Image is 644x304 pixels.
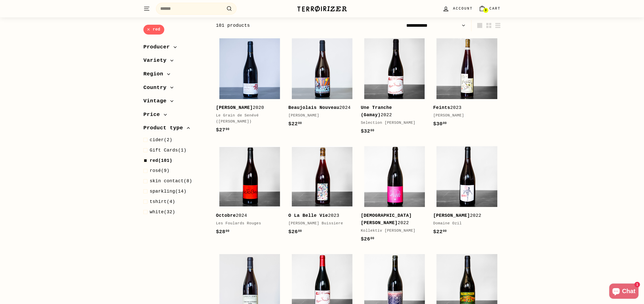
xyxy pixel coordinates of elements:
span: Account [453,6,473,11]
span: Region [143,70,167,78]
button: Price [143,109,208,123]
div: 2022 [433,212,496,219]
div: [PERSON_NAME] [433,113,496,119]
sup: 00 [298,229,302,233]
sup: 00 [298,121,302,125]
span: Producer [143,43,174,51]
button: Variety [143,55,208,69]
a: O La Belle Vie2023[PERSON_NAME] Buissiere [288,143,356,241]
span: Price [143,110,164,119]
div: [PERSON_NAME] [288,113,351,119]
a: Feints2023[PERSON_NAME] [433,35,501,133]
sup: 00 [371,237,374,240]
div: 2020 [216,104,278,111]
span: tshirt [150,199,167,204]
sup: 00 [443,229,447,233]
button: Product type [143,123,208,136]
a: Beaujolais Nouveau2024[PERSON_NAME] [288,35,356,133]
div: 2023 [288,212,351,219]
sup: 00 [226,128,229,131]
span: 3 [485,9,487,12]
a: red [143,25,164,35]
a: [PERSON_NAME]2020Le Grain de Senévé ([PERSON_NAME]) [216,35,283,139]
a: Octobre2024Les Foulards Rouges [216,143,283,241]
b: [DEMOGRAPHIC_DATA][PERSON_NAME] [361,213,412,225]
b: Beaujolais Nouveau [288,105,339,110]
span: $28 [216,229,229,235]
sup: 00 [443,121,447,125]
span: red [150,158,158,163]
span: (2) [150,136,172,144]
span: Country [143,83,170,92]
span: (101) [150,157,172,164]
span: (32) [150,208,175,216]
div: 2022 [361,212,423,227]
div: Kollektiv [PERSON_NAME] [361,228,423,234]
div: 2022 [361,104,423,119]
sup: 00 [226,229,229,233]
span: Cart [489,6,501,11]
b: [PERSON_NAME] [216,105,253,110]
span: skin contact [150,178,184,184]
div: 2024 [288,104,351,111]
span: cider [150,137,164,142]
span: sparkling [150,189,175,194]
b: Feints [433,105,450,110]
span: $27 [216,127,229,133]
div: Le Grain de Senévé ([PERSON_NAME]) [216,113,278,125]
inbox-online-store-chat: Shopify online store chat [608,284,640,300]
div: 2024 [216,212,278,219]
b: [PERSON_NAME] [433,213,470,218]
b: Octobre [216,213,236,218]
button: Country [143,82,208,96]
div: 101 products [216,22,358,29]
div: Les Foulards Rouges [216,221,278,227]
a: [PERSON_NAME]2022Domaine Ozil [433,143,501,241]
span: (4) [150,198,175,205]
button: Region [143,69,208,82]
div: 2023 [433,104,496,111]
a: Cart [476,1,504,16]
span: $32 [361,128,374,134]
b: O La Belle Vie [288,213,328,218]
span: white [150,209,164,214]
span: $22 [433,229,447,235]
button: Producer [143,42,208,55]
span: $26 [288,229,302,235]
span: (14) [150,188,186,195]
a: [DEMOGRAPHIC_DATA][PERSON_NAME]2022Kollektiv [PERSON_NAME] [361,143,428,248]
span: (1) [150,147,186,154]
button: Vintage [143,96,208,109]
span: Product type [143,124,187,132]
span: (8) [150,177,192,185]
span: Vintage [143,97,170,105]
span: $26 [361,236,374,242]
a: Une Tranche (Gamay)2022Selection [PERSON_NAME] [361,35,428,140]
div: Selection [PERSON_NAME] [361,120,423,126]
sup: 00 [371,129,374,132]
span: rosé [150,168,161,173]
span: Variety [143,56,170,65]
span: (9) [150,167,170,174]
div: [PERSON_NAME] Buissiere [288,221,351,227]
a: Account [439,1,476,16]
b: Une Tranche (Gamay) [361,105,392,117]
span: $22 [288,121,302,127]
div: Domaine Ozil [433,221,496,227]
span: Gift Cards [150,148,178,153]
span: $30 [433,121,447,127]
